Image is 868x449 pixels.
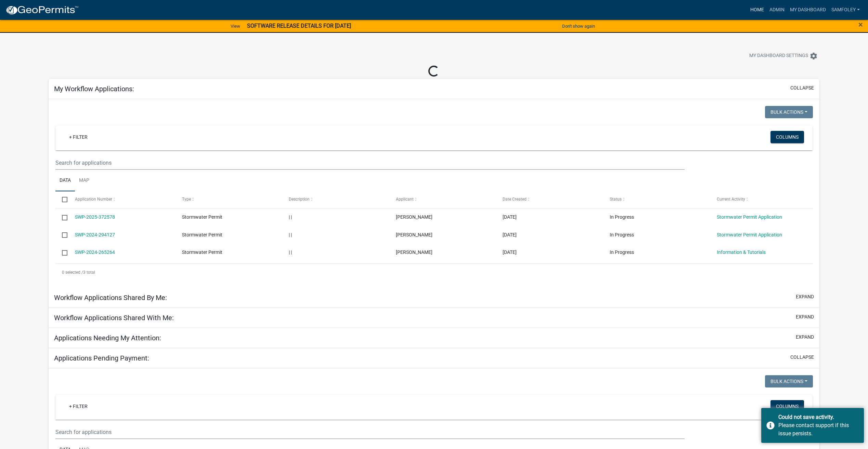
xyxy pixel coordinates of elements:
a: Home [748,3,767,16]
span: Stormwater Permit [182,249,222,255]
span: 0 selected / [62,270,83,275]
div: 3 total [55,264,813,281]
datatable-header-cell: Select [55,191,68,208]
a: Map [75,170,93,192]
i: settings [809,52,818,60]
span: Stormwater Permit [182,214,222,220]
span: | | [289,232,292,237]
button: Columns [770,131,804,143]
span: Sam Foley [396,249,432,255]
a: SWP-2024-294127 [75,232,115,237]
a: SamFoley [829,3,863,16]
button: collapse [790,84,814,92]
a: + Filter [64,400,93,412]
span: Application Number [75,197,112,202]
a: Data [55,170,75,192]
a: SWP-2024-265264 [75,249,115,255]
h5: Applications Pending Payment: [54,354,149,362]
h5: Workflow Applications Shared By Me: [54,294,167,302]
span: Stormwater Permit [182,232,222,237]
a: Admin [767,3,787,16]
input: Search for applications [55,425,685,439]
span: Type [182,197,191,202]
div: collapse [49,99,819,288]
a: Information & Tutorials [717,249,766,255]
span: Sam Foley [396,214,432,220]
datatable-header-cell: Date Created [496,191,603,208]
span: In Progress [610,249,634,255]
button: expand [796,293,814,300]
span: 08/05/2024 [503,232,517,237]
button: Close [858,21,863,29]
a: + Filter [64,131,93,143]
span: Status [610,197,622,202]
button: Bulk Actions [765,375,813,387]
button: My Dashboard Settingssettings [744,49,823,63]
input: Search for applications [55,156,685,170]
span: | | [289,214,292,220]
datatable-header-cell: Type [176,191,283,208]
span: 05/29/2024 [503,249,517,255]
span: In Progress [610,214,634,220]
a: Stormwater Permit Application [717,214,782,220]
div: Could not save activity. [778,413,859,421]
span: My Dashboard Settings [749,52,808,60]
datatable-header-cell: Description [282,191,389,208]
button: collapse [790,354,814,361]
span: Applicant [396,197,414,202]
a: SWP-2025-372578 [75,214,115,220]
datatable-header-cell: Status [603,191,710,208]
span: Description [289,197,310,202]
a: View [228,21,243,32]
span: × [858,20,863,29]
span: In Progress [610,232,634,237]
span: Current Activity [717,197,745,202]
h5: Workflow Applications Shared With Me: [54,314,174,322]
button: Columns [770,400,804,412]
datatable-header-cell: Current Activity [710,191,817,208]
h5: Applications Needing My Attention: [54,334,161,342]
h5: My Workflow Applications: [54,85,134,93]
span: | | [289,249,292,255]
strong: SOFTWARE RELEASE DETAILS FOR [DATE] [247,23,351,29]
div: Please contact support if this issue persists. [778,421,859,438]
span: Date Created [503,197,527,202]
button: Bulk Actions [765,106,813,118]
datatable-header-cell: Application Number [68,191,176,208]
button: expand [796,313,814,321]
span: Sam Foley [396,232,432,237]
a: Stormwater Permit Application [717,232,782,237]
span: 02/04/2025 [503,214,517,220]
a: My Dashboard [787,3,829,16]
button: expand [796,334,814,341]
datatable-header-cell: Applicant [389,191,496,208]
button: Don't show again [559,21,598,32]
